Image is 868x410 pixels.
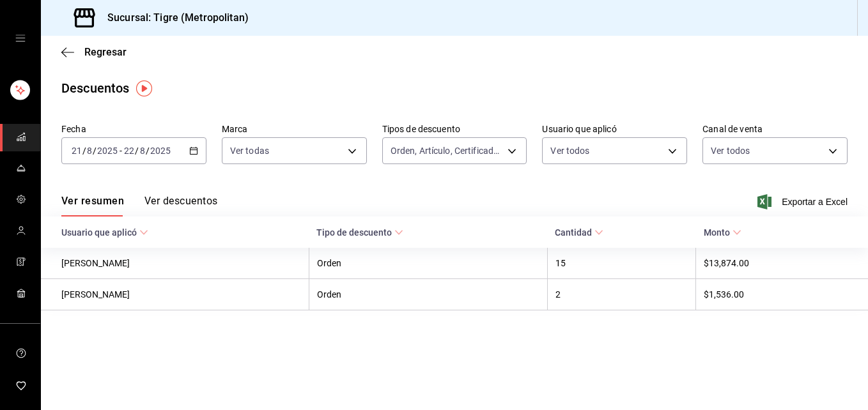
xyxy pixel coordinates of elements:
[702,125,848,133] label: Canal de venta
[123,146,135,156] input: --
[316,227,403,238] span: Tipo de descuento
[82,146,86,156] span: /
[61,195,124,216] button: Ver resumen
[135,146,139,156] span: /
[97,146,118,156] input: ----
[542,125,687,133] label: Usuario que aplicó
[696,279,868,310] th: $1,536.00
[309,279,547,310] th: Orden
[550,144,589,157] span: Ver todos
[704,227,741,238] span: Monto
[146,146,150,156] span: /
[61,227,148,238] span: Usuario que aplicó
[139,146,146,156] input: --
[136,80,152,96] img: Tooltip marker
[86,146,93,156] input: --
[547,279,696,310] th: 2
[144,195,217,216] button: Ver descuentos
[71,146,82,156] input: --
[309,248,547,279] th: Orden
[61,79,129,98] div: Descuentos
[41,279,309,310] th: [PERSON_NAME]
[760,194,848,209] button: Exportar a Excel
[61,46,127,58] button: Regresar
[93,146,97,156] span: /
[382,125,527,133] label: Tipos de descuento
[15,33,26,43] button: open drawer
[84,46,127,58] span: Regresar
[61,195,217,216] div: navigation tabs
[150,146,171,156] input: ----
[555,227,603,238] span: Cantidad
[391,144,504,157] span: Orden, Artículo, Certificado de regalo
[222,125,367,133] label: Marca
[711,144,750,157] span: Ver todos
[41,248,309,279] th: [PERSON_NAME]
[61,125,206,133] label: Fecha
[547,248,696,279] th: 15
[97,10,249,26] h3: Sucursal: Tigre (Metropolitan)
[230,144,269,157] span: Ver todas
[120,146,122,156] span: -
[696,248,868,279] th: $13,874.00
